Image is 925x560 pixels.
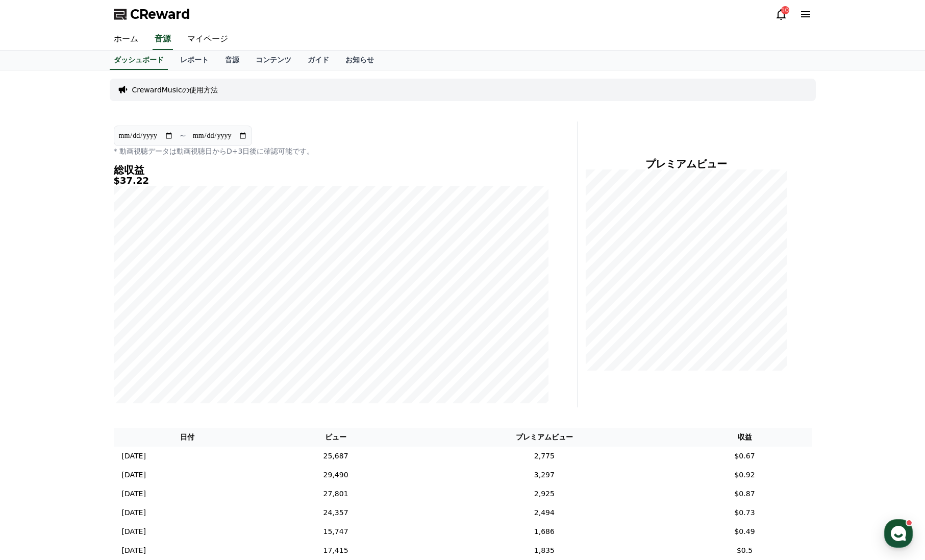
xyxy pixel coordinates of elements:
td: $0.5 [678,541,812,560]
td: 2,925 [411,484,678,503]
td: $0.67 [678,447,812,466]
a: ダッシュボード [110,51,168,70]
div: 10 [781,6,789,14]
p: [DATE] [122,526,146,537]
td: 29,490 [261,466,411,484]
p: [DATE] [122,470,146,480]
a: ホーム [106,29,146,50]
th: 収益 [678,428,812,447]
th: ビュー [261,428,411,447]
p: [DATE] [122,489,146,499]
td: $0.92 [678,466,812,484]
a: 音源 [217,51,247,70]
p: ~ [180,130,186,142]
a: ガイド [299,51,337,70]
span: CReward [130,6,190,22]
a: 音源 [153,29,173,50]
a: 10 [775,8,787,20]
td: 24,357 [261,503,411,522]
td: $0.49 [678,522,812,541]
h4: 総収益 [114,164,548,176]
th: プレミアムビュー [411,428,678,447]
a: お知らせ [337,51,382,70]
th: 日付 [114,428,261,447]
p: [DATE] [122,545,146,556]
td: 17,415 [261,541,411,560]
td: 1,835 [411,541,678,560]
h4: プレミアムビュー [586,158,787,169]
a: レポート [172,51,217,70]
td: 3,297 [411,466,678,484]
td: 2,494 [411,503,678,522]
a: コンテンツ [247,51,299,70]
a: CReward [114,6,190,22]
td: 27,801 [261,484,411,503]
td: 15,747 [261,522,411,541]
a: CrewardMusicの使用方法 [132,85,218,95]
td: 2,775 [411,447,678,466]
td: 1,686 [411,522,678,541]
td: $0.73 [678,503,812,522]
a: マイページ [179,29,236,50]
td: 25,687 [261,447,411,466]
p: [DATE] [122,507,146,518]
h5: $37.22 [114,176,548,186]
p: * 動画視聴データは動画視聴日からD+3日後に確認可能です。 [114,146,548,156]
td: $0.87 [678,484,812,503]
p: [DATE] [122,451,146,461]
